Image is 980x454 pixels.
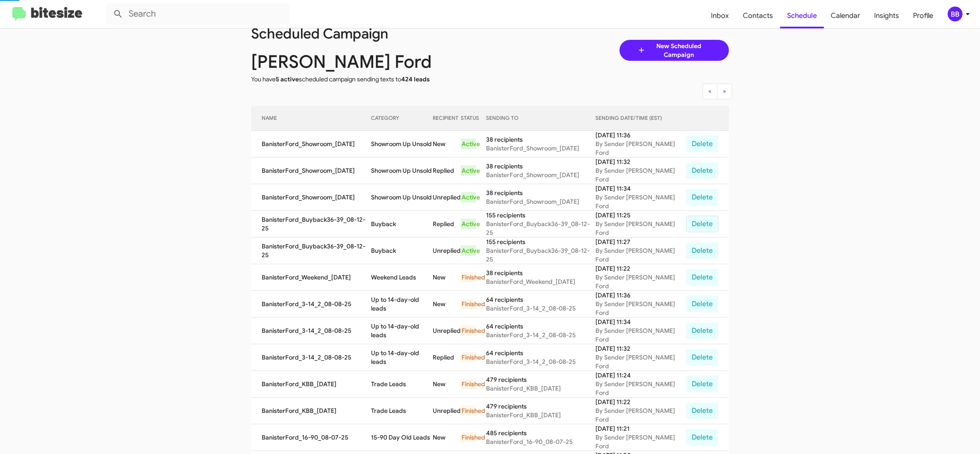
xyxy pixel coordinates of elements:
td: New [433,131,461,157]
button: Delete [686,349,718,366]
button: Delete [686,189,718,206]
span: 5 active [276,75,299,83]
div: Active [461,245,476,256]
td: Buyback [371,211,433,237]
a: Contacts [736,3,780,28]
td: New [433,371,461,398]
td: BanisterFord_3-14_2_08-08-25 [251,291,371,318]
div: BanisterFord_3-14_2_08-08-25 [486,357,595,366]
div: [DATE] 11:34 [595,184,686,193]
td: Showroom Up Unsold [371,157,433,184]
div: Finished [461,325,476,336]
div: [DATE] 11:36 [595,291,686,300]
div: Active [461,139,476,149]
div: 155 recipients [486,237,595,246]
div: You have scheduled campaign sending texts to [245,75,497,84]
a: New Scheduled Campaign [619,40,729,61]
button: Next [717,84,732,99]
div: [DATE] 11:34 [595,318,686,326]
td: BanisterFord_KBB_[DATE] [251,371,371,398]
td: Trade Leads [371,398,433,424]
td: Replied [433,344,461,371]
span: 424 leads [401,75,430,83]
div: [DATE] 11:22 [595,398,686,406]
td: New [433,424,461,451]
div: BanisterFord_KBB_[DATE] [486,384,595,393]
th: SENDING TO [486,106,595,131]
div: BanisterFord_Buyback36-39_08-12-25 [486,220,595,237]
td: Showroom Up Unsold [371,184,433,211]
div: BanisterFord_3-14_2_08-08-25 [486,331,595,339]
div: [DATE] 11:36 [595,131,686,140]
button: Delete [686,136,718,152]
div: [DATE] 11:21 [595,424,686,433]
div: BanisterFord_16-90_08-07-25 [486,437,595,446]
div: BanisterFord_KBB_[DATE] [486,411,595,419]
td: Replied [433,211,461,237]
a: Profile [906,3,940,28]
div: By Sender [PERSON_NAME] Ford [595,273,686,290]
span: Inbox [704,3,736,28]
td: BanisterFord_Weekend_[DATE] [251,264,371,291]
div: BanisterFord_Showroom_[DATE] [486,171,595,179]
td: BanisterFord_Buyback36-39_08-12-25 [251,237,371,264]
div: 64 recipients [486,322,595,331]
td: Unreplied [433,184,461,211]
td: Buyback [371,237,433,264]
button: Delete [686,376,718,392]
span: Schedule [780,3,824,28]
td: Up to 14-day-old leads [371,344,433,371]
div: Scheduled Campaign [245,29,497,38]
div: [PERSON_NAME] Ford [245,57,497,66]
div: By Sender [PERSON_NAME] Ford [595,353,686,370]
div: 38 recipients [486,189,595,197]
nav: Page navigation example [703,84,732,99]
td: Replied [433,157,461,184]
button: BB [940,7,970,21]
button: Delete [686,402,718,419]
button: Delete [686,242,718,259]
div: By Sender [PERSON_NAME] Ford [595,193,686,210]
div: By Sender [PERSON_NAME] Ford [595,326,686,344]
td: BanisterFord_3-14_2_08-08-25 [251,318,371,344]
div: 485 recipients [486,429,595,437]
div: 64 recipients [486,295,595,304]
div: By Sender [PERSON_NAME] Ford [595,140,686,157]
div: BanisterFord_3-14_2_08-08-25 [486,304,595,313]
td: BanisterFord_3-14_2_08-08-25 [251,344,371,371]
div: Active [461,165,476,176]
button: Delete [686,429,718,446]
td: 15-90 Day Old Leads [371,424,433,451]
button: Previous [703,84,717,99]
div: [DATE] 11:32 [595,157,686,166]
div: BanisterFord_Showroom_[DATE] [486,197,595,206]
button: Delete [686,216,718,232]
a: Insights [867,3,906,28]
div: 64 recipients [486,349,595,357]
div: [DATE] 11:24 [595,371,686,380]
td: BanisterFord_Showroom_[DATE] [251,157,371,184]
div: By Sender [PERSON_NAME] Ford [595,300,686,317]
span: » [723,87,726,95]
td: Weekend Leads [371,264,433,291]
div: Active [461,219,476,229]
td: Unreplied [433,398,461,424]
div: By Sender [PERSON_NAME] Ford [595,406,686,424]
td: BanisterFord_16-90_08-07-25 [251,424,371,451]
td: Up to 14-day-old leads [371,318,433,344]
button: Delete [686,296,718,312]
th: CATEGORY [371,106,433,131]
td: Unreplied [433,237,461,264]
th: SENDING DATE/TIME (EST) [595,106,686,131]
div: [DATE] 11:27 [595,237,686,246]
div: BanisterFord_Buyback36-39_08-12-25 [486,246,595,264]
div: 479 recipients [486,402,595,411]
a: Calendar [824,3,867,28]
input: Search [106,3,290,24]
div: By Sender [PERSON_NAME] Ford [595,220,686,237]
td: Unreplied [433,318,461,344]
